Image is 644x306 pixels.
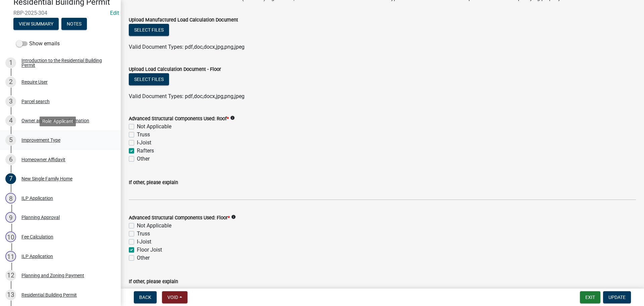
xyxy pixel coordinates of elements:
[21,99,50,104] div: Parcel search
[21,234,53,239] div: Fee Calculation
[137,246,162,254] label: Floor Joist
[110,10,119,16] wm-modal-confirm: Edit Application Number
[21,58,110,68] div: Introduction to the Residential Building Permit
[21,254,53,259] div: ILP Application
[21,176,72,181] div: New Single Family Home
[129,216,230,220] label: Advanced Structural Components Used: Floor
[5,135,16,145] div: 5
[129,44,245,50] span: Valid Document Types: pdf,doc,docx,jpg,png,jpeg
[13,10,107,16] span: RBP-2025-304
[137,254,150,262] label: Other
[5,154,16,165] div: 6
[5,57,16,68] div: 1
[5,173,16,184] div: 7
[137,131,150,139] label: Truss
[231,215,236,219] i: info
[5,290,16,300] div: 13
[61,21,87,27] wm-modal-confirm: Notes
[137,147,154,155] label: Rafters
[13,18,59,30] button: View Summary
[21,293,77,297] div: Residential Building Permit
[61,18,87,30] button: Notes
[5,193,16,204] div: 8
[5,212,16,223] div: 9
[5,231,16,242] div: 10
[603,291,631,303] button: Update
[137,123,171,131] label: Not Applicable
[21,273,84,278] div: Planning and Zoning Payment
[137,222,171,230] label: Not Applicable
[129,73,169,85] button: Select files
[230,116,235,120] i: info
[13,21,59,27] wm-modal-confirm: Summary
[129,18,238,23] label: Upload Manufactured Load Calculation Document
[21,215,60,220] div: Planning Approval
[110,10,119,16] a: Edit
[137,230,150,238] label: Truss
[5,115,16,126] div: 4
[162,291,187,303] button: Void
[139,295,151,300] span: Back
[580,291,600,303] button: Exit
[5,251,16,262] div: 11
[5,77,16,87] div: 2
[134,291,157,303] button: Back
[16,40,60,48] label: Show emails
[129,67,221,72] label: Upload Load Calculation Document - Floor
[129,93,245,99] span: Valid Document Types: pdf,doc,docx,jpg,png,jpeg
[167,295,178,300] span: Void
[129,279,178,284] label: If other, please explain
[21,157,65,162] div: Homeowner Affidavit
[21,80,48,84] div: Require User
[5,96,16,107] div: 3
[21,138,60,142] div: Improvement Type
[129,24,169,36] button: Select files
[137,139,151,147] label: I-Joist
[5,270,16,281] div: 12
[129,117,229,121] label: Advanced Structural Components Used: Roof
[129,180,178,185] label: If other, please explain
[608,295,626,300] span: Update
[21,196,53,201] div: ILP Application
[21,118,89,123] div: Owner and Property Information
[137,238,151,246] label: I-Joist
[137,155,150,163] label: Other
[40,117,76,126] div: Role: Applicant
